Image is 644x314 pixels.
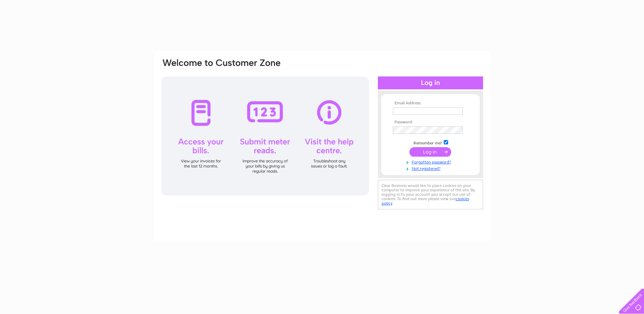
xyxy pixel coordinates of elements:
[391,139,470,146] td: Remember me?
[391,120,470,125] th: Password:
[409,147,451,157] input: Submit
[382,196,469,206] a: cookies policy
[393,158,470,165] a: Forgotten password?
[393,165,470,171] a: Not registered?
[378,180,483,209] div: Clear Business would like to place cookies on your computer to improve your experience of the sit...
[391,101,470,106] th: Email Address:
